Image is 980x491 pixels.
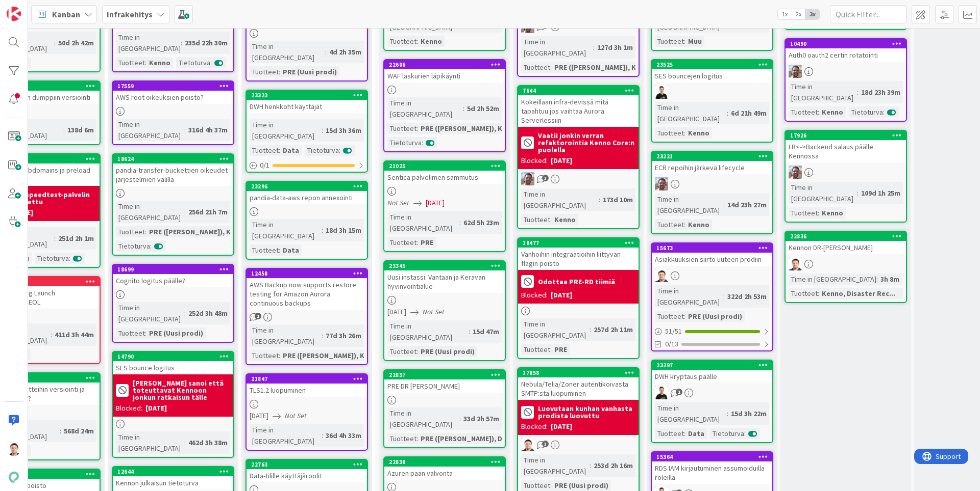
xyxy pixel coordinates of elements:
div: Tuotteet [655,219,684,230]
div: Time in [GEOGRAPHIC_DATA] [387,211,459,234]
span: : [322,125,323,136]
div: Tuotteet [116,57,145,68]
div: 7644 [523,87,639,94]
div: 18699 [113,265,233,274]
div: 23296 [251,183,367,190]
div: 22836Kennon DR-[PERSON_NAME] [786,232,906,254]
div: Tietoturva [387,137,422,148]
div: Tuotteet [387,36,416,47]
span: : [416,36,418,47]
div: 15d 47m [470,326,502,337]
div: Time in [GEOGRAPHIC_DATA] [116,32,181,54]
div: Blocked: [521,290,548,301]
span: : [723,199,725,210]
div: 12458 [247,269,367,278]
div: 127d 3h 1m [595,42,635,53]
div: pandia-data-aws repon annexointi [247,191,367,204]
div: Time in [GEOGRAPHIC_DATA] [387,97,463,120]
span: : [63,124,65,135]
div: 22837 [389,371,505,378]
div: 23323DWH henkkoht käyttäjät [247,91,367,113]
div: Time in [GEOGRAPHIC_DATA] [655,285,723,308]
span: 51 / 51 [665,326,682,337]
div: Kokeillaan infra-devissä mitä tapahtuu jos vaihtaa Aurora Serverlessiin [518,95,639,127]
div: Tuotteet [655,127,684,139]
span: : [184,308,186,319]
div: 7644 [518,86,639,95]
div: PRE (Uusi prodi) [280,66,339,77]
span: 2x [792,9,805,19]
div: Tuotteet [116,328,145,339]
div: Tuotteet [655,36,684,47]
div: 4d 2h 35m [327,46,364,58]
span: : [818,288,819,299]
div: TG [652,269,772,282]
div: ET [652,177,772,190]
div: Tietoturva [305,145,339,156]
img: ET [789,65,802,78]
div: 62d 5h 23m [461,217,502,228]
b: Vaatii jonkin verran refaktorointia Kenno Core:n puolella [538,132,635,153]
span: : [416,237,418,248]
div: Tuotteet [789,106,818,118]
div: Time in [GEOGRAPHIC_DATA] [789,182,857,204]
div: Blocked: [521,155,548,166]
div: PRE (Uusi prodi) [418,346,477,357]
span: [DATE] [426,198,445,208]
span: : [54,233,56,244]
div: 17926 [790,132,906,139]
img: TG [789,257,802,270]
div: Time in [GEOGRAPHIC_DATA] [250,219,322,241]
div: 17559 [113,81,233,91]
div: Kenno [685,219,712,230]
div: Tuotteet [789,207,818,219]
span: 1 [255,313,261,319]
div: DWH henkkoht käyttäjät [247,100,367,113]
span: [DATE] [387,307,406,317]
span: : [279,66,280,77]
div: 23345 [384,261,505,270]
div: 22763 [247,460,367,469]
div: 15673Asiakkuuksien siirto uuteen prodiin [652,243,772,266]
div: 50d 2h 42m [56,37,96,48]
div: 18624pandia-transfer-buckettien oikeudet järjestelmien välillä [113,154,233,186]
span: 3x [805,9,819,19]
span: : [684,127,685,139]
span: : [69,253,70,264]
div: 17926LB<->Backend salaus päälle Kennossa [786,131,906,162]
div: 257d 2h 11m [591,324,635,335]
div: 251d 2h 1m [56,233,96,244]
div: ET [786,65,906,78]
div: Cognito logitus päälle? [113,274,233,287]
div: pandia-transfer-buckettien oikeudet järjestelmien välillä [113,163,233,186]
div: Time in [GEOGRAPHIC_DATA] [655,194,723,216]
div: 3h 8m [878,274,902,285]
div: 10490 [790,40,906,47]
span: : [857,187,859,199]
div: Kenno [819,106,846,118]
div: [DATE] [551,155,572,166]
div: AWS Backup now supports restore testing for Amazon Aurora continuous backups [247,278,367,310]
span: : [818,106,819,118]
span: : [210,57,212,68]
span: : [593,42,595,53]
div: 23297 [656,362,772,369]
span: : [684,36,685,47]
span: : [181,37,182,48]
div: 23525 [656,61,772,68]
span: : [876,274,878,285]
span: : [723,291,725,302]
span: : [322,225,323,236]
div: 14790 [117,353,233,360]
div: TG [786,257,906,270]
div: 316d 4h 37m [186,124,230,135]
div: 51/51 [652,325,772,338]
div: 22837PRE DR [PERSON_NAME] [384,370,505,393]
div: Time in [GEOGRAPHIC_DATA] [250,41,325,63]
div: Time in [GEOGRAPHIC_DATA] [250,324,322,347]
div: 21025 [384,161,505,171]
div: Tuotteet [387,123,416,134]
div: Kenno [418,36,445,47]
div: 173d 10m [600,194,635,205]
div: JV [652,386,772,399]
